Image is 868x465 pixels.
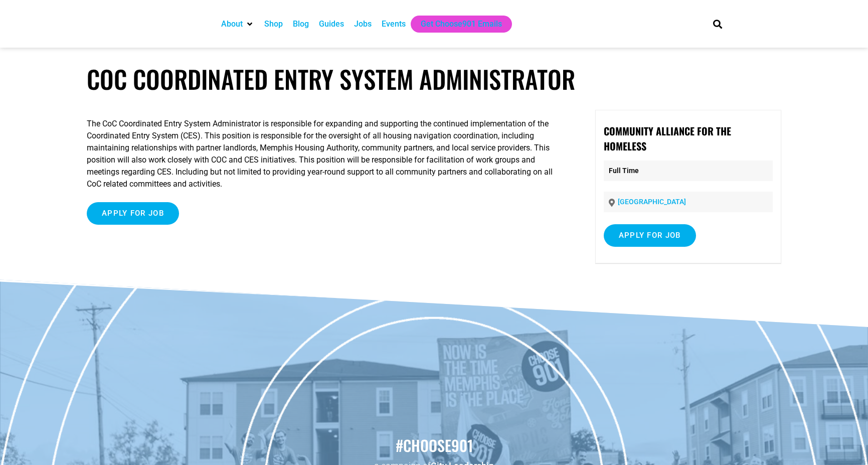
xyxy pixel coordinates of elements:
input: Apply for job [87,202,179,225]
input: Apply for job [604,224,696,247]
a: [GEOGRAPHIC_DATA] [618,198,686,206]
a: Get Choose901 Emails [421,18,502,30]
p: The CoC Coordinated Entry System Administrator is responsible for expanding and supporting the co... [87,118,560,190]
a: Blog [293,18,309,30]
a: Events [382,18,406,30]
a: Jobs [354,18,372,30]
h2: #choose901 [5,435,863,456]
h1: CoC Coordinated Entry System Administrator [87,64,781,94]
a: Shop [264,18,283,30]
div: About [216,16,259,33]
p: Full Time [604,161,773,181]
a: Guides [319,18,344,30]
div: Search [709,16,726,32]
a: About [221,18,243,30]
nav: Main nav [216,16,696,33]
strong: Community Alliance for the Homeless [604,123,731,153]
